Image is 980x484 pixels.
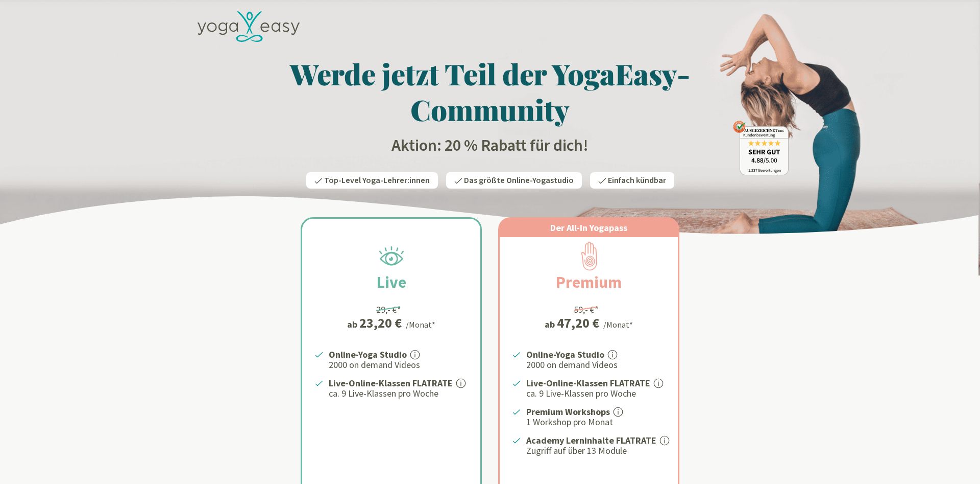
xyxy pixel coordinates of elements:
strong: Online-Yoga Studio [329,349,407,360]
strong: Live-Online-Klassen FLATRATE [329,377,453,389]
span: ab [545,317,557,331]
span: ab [347,317,359,331]
p: 2000 on demand Videos [329,359,468,371]
span: Einfach kündbar [608,175,666,186]
div: 23,20 € [359,316,402,330]
span: Top-Level Yoga-Lehrer:innen [324,175,430,186]
span: Das größte Online-Yogastudio [464,175,574,186]
p: Zugriff auf über 13 Module [526,445,666,457]
h2: Premium [531,270,646,294]
p: ca. 9 Live-Klassen pro Woche [526,387,666,400]
p: 1 Workshop pro Monat [526,416,666,428]
h2: Aktion: 20 % Rabatt für dich! [191,135,789,156]
div: /Monat* [603,318,633,331]
strong: Live-Online-Klassen FLATRATE [526,377,650,389]
span: Der All-In Yogapass [550,222,627,234]
div: 59,- €* [574,303,599,316]
p: ca. 9 Live-Klassen pro Woche [329,387,468,400]
img: ausgezeichnet_badge.png [733,121,789,175]
h2: Live [352,270,431,294]
strong: Premium Workshops [526,406,610,418]
strong: Academy Lerninhalte FLATRATE [526,434,656,446]
div: 47,20 € [557,316,599,330]
strong: Online-Yoga Studio [526,349,604,360]
div: /Monat* [406,318,435,331]
div: 29,- €* [376,303,401,316]
p: 2000 on demand Videos [526,359,666,371]
h1: Werde jetzt Teil der YogaEasy-Community [191,56,789,127]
